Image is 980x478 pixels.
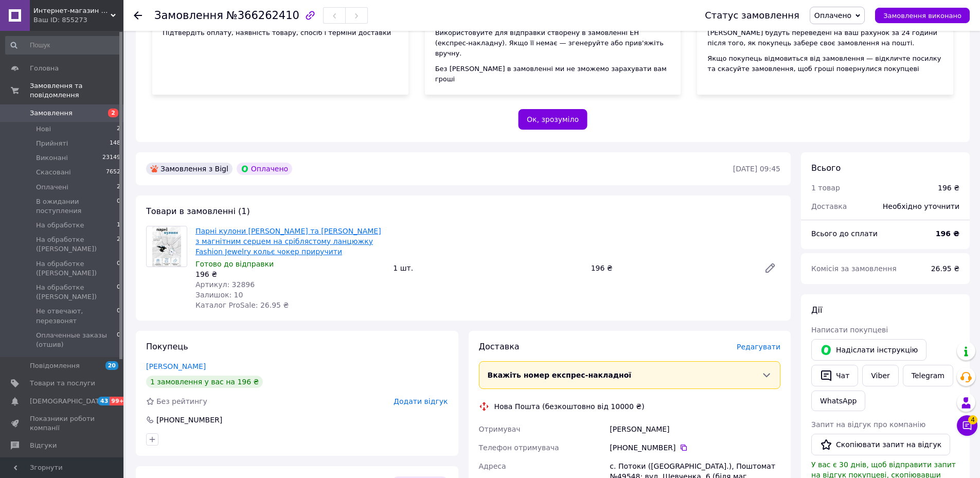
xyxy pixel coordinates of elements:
div: 196 ₴ [587,261,756,275]
div: [PERSON_NAME] [608,420,782,438]
span: 0 [117,331,120,349]
div: Оплачено [237,163,292,175]
input: Пошук [5,36,121,55]
div: [PERSON_NAME] будуть переведені на ваш рахунок за 24 години після того, як покупець забере своє з... [707,28,943,48]
span: Замовлення виконано [883,12,961,20]
span: Адреса [479,462,506,470]
div: Статус замовлення [705,10,799,21]
span: Відгуки [30,441,57,450]
span: Всього до сплати [811,229,878,238]
span: Замовлення та повідомлення [30,81,123,100]
span: Залишок: 10 [195,291,243,299]
span: На обработке [36,221,84,230]
span: В ожидании поступления [36,197,117,216]
div: Замовлення з Bigl [146,163,233,175]
span: Повідомлення [30,361,80,370]
a: Парні кулони [PERSON_NAME] та [PERSON_NAME] з магнітним серцем на сріблястому ланцюжку Fashion Je... [195,227,381,256]
span: Артикул: 32896 [195,280,255,289]
span: Виконані [36,153,68,163]
span: 23149 [102,153,120,163]
span: Вкажіть номер експрес-накладної [488,371,632,379]
span: Дії [811,305,822,315]
div: Якщо покупець відмовиться від замовлення — відкличте посилку та скасуйте замовлення, щоб гроші по... [707,54,943,74]
span: 43 [98,397,110,405]
button: Чат з покупцем4 [957,415,977,436]
span: Запит на відгук про компанію [811,420,925,429]
span: 7652 [106,168,120,177]
span: 2 [117,125,120,134]
div: Необхідно уточнити [877,195,966,218]
span: Всього [811,163,841,173]
button: Скопіювати запит на відгук [811,434,950,455]
span: 2 [117,235,120,254]
button: Замовлення виконано [875,8,970,23]
a: Viber [862,365,898,386]
span: Головна [30,64,59,73]
span: Каталог ProSale: 26.95 ₴ [195,301,289,309]
span: [DEMOGRAPHIC_DATA] [30,397,106,406]
time: [DATE] 09:45 [733,165,780,173]
span: Интернет-магазин "Korni" [33,6,111,15]
span: Оплаченные заказы (отшив) [36,331,117,349]
span: 20 [105,361,118,370]
div: 196 ₴ [195,269,385,279]
span: Нові [36,125,51,134]
button: Надіслати інструкцію [811,339,926,361]
a: Telegram [903,365,953,386]
span: Прийняті [36,139,68,148]
span: Показники роботи компанії [30,414,95,433]
span: Скасовані [36,168,71,177]
div: Повернутися назад [134,10,142,21]
span: Замовлення [30,109,73,118]
b: 196 ₴ [936,229,959,238]
img: Парні кулони дракончики беззубик та денна фурія з магнітним серцем на сріблястому ланцюжку Fashio... [152,226,181,267]
span: Комісія за замовлення [811,264,897,273]
a: [PERSON_NAME] [146,362,206,370]
span: 2 [117,183,120,192]
span: Товари в замовленні (1) [146,206,250,216]
div: Нова Пошта (безкоштовно від 10000 ₴) [492,401,647,412]
span: На обработке ([PERSON_NAME]) [36,283,117,302]
span: Не отвечают, перезвонят [36,307,117,325]
span: Покупець [146,342,188,351]
span: На обработке ([PERSON_NAME]) [36,259,117,278]
button: Ок, зрозуміло [518,109,587,130]
span: Редагувати [737,343,780,351]
span: 0 [117,197,120,216]
div: [PHONE_NUMBER] [155,415,223,425]
span: Без рейтингу [156,397,207,405]
span: 1 товар [811,184,840,192]
span: 0 [117,283,120,302]
a: Редагувати [760,258,780,278]
span: Отримувач [479,425,521,433]
span: Оплачено [814,11,851,20]
span: Телефон отримувача [479,444,559,452]
span: 99+ [110,397,127,405]
span: 0 [117,259,120,278]
span: 26.95 ₴ [931,264,959,273]
div: Без [PERSON_NAME] в замовленні ми не зможемо зарахувати вам гроші [435,64,671,84]
div: 1 замовлення у вас на 196 ₴ [146,376,263,388]
div: [PHONE_NUMBER] [610,442,780,453]
span: 148 [110,139,120,148]
a: WhatsApp [811,391,865,411]
div: 1 шт. [389,261,586,275]
span: Готово до відправки [195,260,274,268]
span: На обработке ([PERSON_NAME]) [36,235,117,254]
div: Використовуйте для відправки створену в замовленні ЕН (експрес-накладну). Якщо її немає — згенеру... [435,28,671,59]
span: Товари та послуги [30,379,95,388]
span: 2 [108,109,118,117]
span: 4 [968,414,977,423]
span: №366262410 [226,9,299,22]
span: Доставка [479,342,520,351]
span: 0 [117,307,120,325]
span: 1 [117,221,120,230]
span: Додати відгук [394,397,448,405]
span: Написати покупцеві [811,326,888,334]
button: Чат [811,365,858,386]
span: Замовлення [154,9,223,22]
div: Ваш ID: 855273 [33,15,123,25]
span: Доставка [811,202,847,210]
span: Оплачені [36,183,68,192]
div: 196 ₴ [938,183,959,193]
